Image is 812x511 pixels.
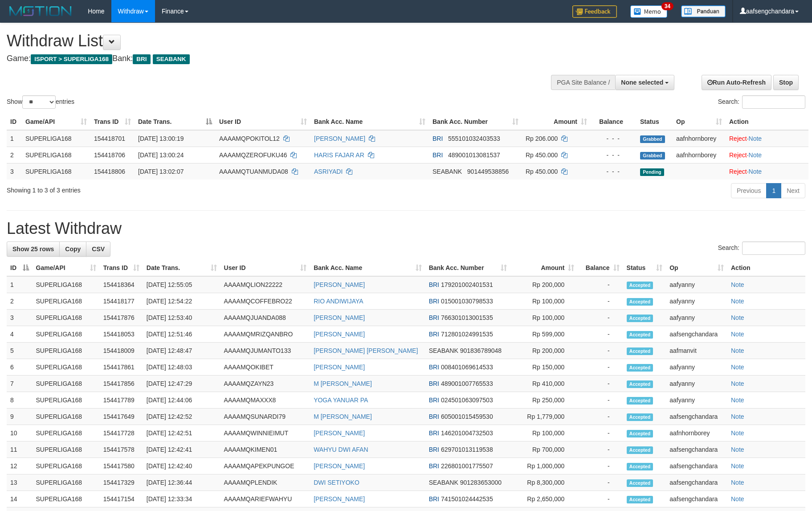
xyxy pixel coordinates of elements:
[100,474,143,491] td: 154417329
[429,331,439,338] span: BRI
[578,474,623,491] td: -
[220,260,310,276] th: User ID: activate to sort column ascending
[429,364,439,371] span: BRI
[467,168,509,175] span: Copy 901449538856 to clipboard
[731,495,744,503] a: Note
[731,331,744,338] a: Note
[220,409,310,425] td: AAAAMQSUNARDI79
[7,4,74,18] img: MOTION_logo.png
[621,79,663,86] span: None selected
[627,430,653,437] span: Accepted
[429,446,439,453] span: BRI
[33,474,100,491] td: SUPERLIGA168
[143,359,220,376] td: [DATE] 12:48:03
[100,458,143,474] td: 154417580
[22,95,56,109] select: Showentries
[510,260,578,276] th: Amount: activate to sort column ascending
[33,491,100,507] td: SUPERLIGA168
[219,151,287,159] span: AAAAMQZEROFUKU46
[666,491,727,507] td: aafsengchandara
[314,298,363,305] a: RIO ANDIWIJAYA
[627,397,653,405] span: Accepted
[510,310,578,326] td: Rp 100,000
[749,151,762,159] a: Note
[33,276,100,293] td: SUPERLIGA168
[33,343,100,359] td: SUPERLIGA168
[640,135,665,143] span: Grabbed
[637,114,673,130] th: Status
[731,347,744,354] a: Note
[448,151,500,159] span: Copy 489001013081537 to clipboard
[7,293,33,310] td: 2
[731,183,767,198] a: Previous
[623,260,666,276] th: Status: activate to sort column ascending
[314,446,368,453] a: WAHYU DWI AFAN
[220,293,310,310] td: AAAAMQCOFFEBRO22
[726,163,808,180] td: ·
[143,458,220,474] td: [DATE] 12:42:40
[220,442,310,458] td: AAAAMQKIMEN01
[220,491,310,507] td: AAAAMQARIEFWAHYU
[727,260,805,276] th: Action
[7,54,532,63] h4: Game: Bank:
[314,281,365,288] a: [PERSON_NAME]
[220,326,310,343] td: AAAAMQMRIZQANBRO
[448,135,500,142] span: Copy 555101032403533 to clipboard
[12,245,54,253] span: Show 25 rows
[627,331,653,339] span: Accepted
[7,182,332,195] div: Showing 1 to 3 of 3 entries
[7,343,33,359] td: 5
[143,326,220,343] td: [DATE] 12:51:46
[627,463,653,470] span: Accepted
[143,310,220,326] td: [DATE] 12:53:40
[640,152,665,159] span: Grabbed
[143,392,220,409] td: [DATE] 12:44:06
[731,429,744,437] a: Note
[314,413,372,420] a: M [PERSON_NAME]
[594,134,633,143] div: - - -
[742,95,805,109] input: Search:
[7,474,33,491] td: 13
[702,75,771,90] a: Run Auto-Refresh
[630,5,668,18] img: Button%20Memo.svg
[33,260,100,276] th: Game/API: activate to sort column ascending
[94,168,125,175] span: 154418806
[578,359,623,376] td: -
[7,310,33,326] td: 3
[143,442,220,458] td: [DATE] 12:42:41
[441,364,493,371] span: Copy 008401069614533 to clipboard
[143,409,220,425] td: [DATE] 12:42:52
[510,343,578,359] td: Rp 200,000
[627,282,653,289] span: Accepted
[314,462,365,470] a: [PERSON_NAME]
[578,491,623,507] td: -
[100,293,143,310] td: 154418177
[31,54,112,64] span: ISPORT > SUPERLIGA168
[627,496,653,503] span: Accepted
[220,425,310,442] td: AAAAMQWINNIEIMUT
[526,151,558,159] span: Rp 450.000
[591,114,637,130] th: Balance
[429,462,439,470] span: BRI
[310,260,425,276] th: Bank Acc. Name: activate to sort column ascending
[33,293,100,310] td: SUPERLIGA168
[314,135,365,142] a: [PERSON_NAME]
[220,359,310,376] td: AAAAMQOKIBET
[510,425,578,442] td: Rp 100,000
[7,491,33,507] td: 14
[100,260,143,276] th: Trans ID: activate to sort column ascending
[510,359,578,376] td: Rp 150,000
[572,5,617,18] img: Feedback.jpg
[578,293,623,310] td: -
[100,392,143,409] td: 154417789
[441,429,493,437] span: Copy 146201004732503 to clipboard
[433,151,443,159] span: BRI
[7,220,805,237] h1: Latest Withdraw
[441,281,493,288] span: Copy 179201002401531 to clipboard
[143,343,220,359] td: [DATE] 12:48:47
[22,130,90,147] td: SUPERLIGA168
[7,241,60,257] a: Show 25 rows
[666,310,727,326] td: aafyanny
[138,135,184,142] span: [DATE] 13:00:19
[726,130,808,147] td: ·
